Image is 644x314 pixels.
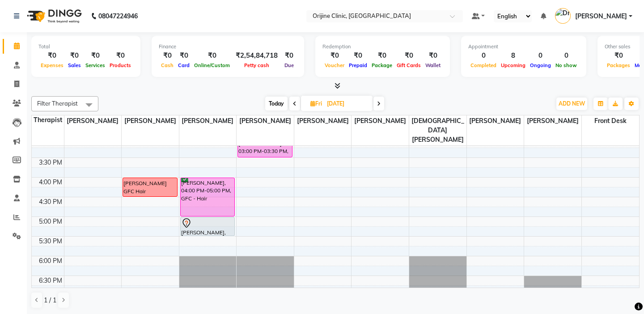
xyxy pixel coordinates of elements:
div: ₹0 [281,51,297,61]
span: [PERSON_NAME] [575,12,627,21]
span: Wallet [423,62,443,68]
span: Voucher [322,62,347,68]
div: ₹0 [394,51,423,61]
div: ₹0 [369,51,394,61]
span: Petty cash [242,62,271,68]
div: 8 [499,51,528,61]
div: Appointment [468,43,579,51]
span: [PERSON_NAME] [122,115,179,127]
div: 0 [553,51,579,61]
div: Finance [159,43,297,51]
div: [PERSON_NAME] GFC Hair [123,179,176,195]
div: ₹0 [322,51,347,61]
span: [PERSON_NAME] [179,115,237,127]
div: 0 [528,51,553,61]
span: Today [265,97,288,110]
div: 4:00 PM [37,178,64,187]
div: ₹0 [192,51,232,61]
span: [PERSON_NAME] [352,115,409,127]
div: ₹0 [38,51,66,61]
span: Cash [159,62,176,68]
span: [PERSON_NAME] [467,115,524,127]
div: [PERSON_NAME], 04:00 PM-05:00 PM, GFC - Hair [181,178,234,216]
span: Upcoming [499,62,528,68]
div: [PERSON_NAME], 03:00 PM-03:30 PM, LHR-Maintenance Upper Lip [238,139,292,157]
span: Products [107,62,133,68]
div: ₹0 [159,51,176,61]
span: Front Desk [582,115,639,127]
div: Total [38,43,133,51]
span: Sales [66,62,83,68]
span: Services [83,62,107,68]
b: 08047224946 [98,4,138,29]
span: [PERSON_NAME] [237,115,294,127]
span: [PERSON_NAME] [294,115,352,127]
span: Gift Cards [394,62,423,68]
img: Dr. Kritu Bhandari [555,8,571,24]
div: 6:30 PM [37,276,64,285]
div: 5:30 PM [37,237,64,246]
div: ₹0 [176,51,192,61]
div: Therapist [32,115,64,125]
span: Filter Therapist [37,100,78,107]
span: Due [282,62,296,68]
div: Redemption [322,43,443,51]
span: 1 / 1 [44,296,56,305]
div: ₹0 [423,51,443,61]
div: ₹2,54,84,718 [232,51,281,61]
div: ₹0 [107,51,133,61]
div: [PERSON_NAME], 05:00 PM-05:30 PM, Q-SL Toning Face [181,217,234,236]
span: [PERSON_NAME] [524,115,581,127]
div: 6:00 PM [37,256,64,266]
span: Card [176,62,192,68]
div: ₹0 [66,51,83,61]
span: Prepaid [347,62,369,68]
span: [PERSON_NAME] [64,115,122,127]
div: ₹0 [83,51,107,61]
span: Package [369,62,394,68]
div: ₹0 [605,51,632,61]
div: ₹0 [347,51,369,61]
div: 4:30 PM [37,197,64,207]
span: Online/Custom [192,62,232,68]
span: Completed [468,62,499,68]
button: ADD NEW [556,98,587,110]
span: Packages [605,62,632,68]
div: 0 [468,51,499,61]
div: 3:30 PM [37,158,64,167]
input: 2025-10-10 [324,97,369,110]
span: Expenses [38,62,66,68]
img: logo [23,4,84,29]
span: ADD NEW [559,100,585,107]
span: [DEMOGRAPHIC_DATA][PERSON_NAME] [409,115,466,145]
span: No show [553,62,579,68]
span: Fri [308,100,324,107]
div: 5:00 PM [37,217,64,226]
span: Ongoing [528,62,553,68]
